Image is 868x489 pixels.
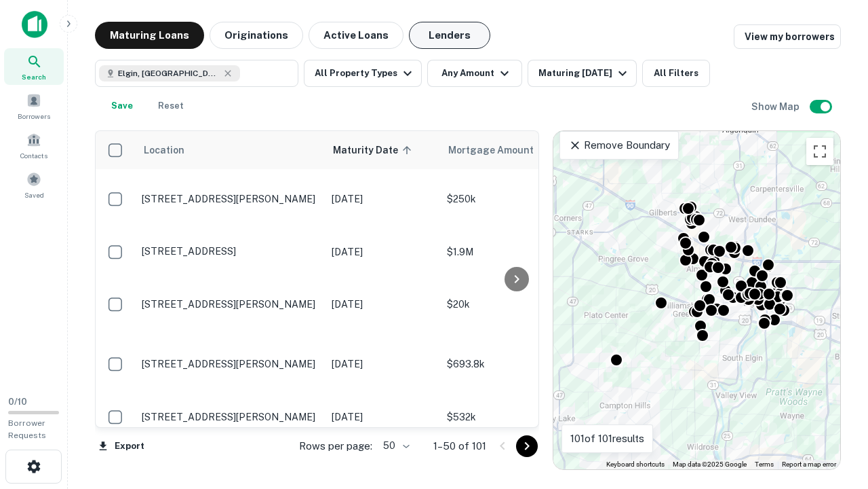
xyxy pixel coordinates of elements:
a: Search [4,48,64,85]
th: Maturity Date [325,131,440,169]
button: Go to next page [516,435,538,457]
img: capitalize-icon.png [22,11,47,38]
a: Open this area in Google Maps (opens a new window) [557,452,601,469]
span: Saved [24,189,44,200]
p: Rows per page: [299,438,372,454]
th: Mortgage Amount [440,131,589,169]
button: Toggle fullscreen view [806,138,833,165]
p: [DATE] [332,297,433,312]
div: Maturing [DATE] [538,65,631,81]
button: Active Loans [309,22,403,49]
p: $532k [447,410,583,424]
button: Maturing [DATE] [528,60,637,87]
button: Save your search to get updates of matches that match your search criteria. [100,92,144,120]
span: Mortgage Amount [448,142,551,158]
p: [DATE] [332,357,433,372]
button: All Filters [642,60,710,87]
p: $20k [447,297,583,312]
span: Contacts [20,150,47,161]
p: Remove Boundary [568,137,669,153]
span: Borrower Requests [8,418,46,440]
p: [DATE] [332,244,433,259]
iframe: Chat Widget [800,380,868,446]
span: Location [143,142,184,158]
p: 101 of 101 results [570,431,644,447]
a: Contacts [4,127,64,164]
th: Location [135,131,325,169]
p: [STREET_ADDRESS] [142,245,318,257]
a: Saved [4,166,64,203]
button: Reset [149,92,193,120]
button: All Property Types [304,60,422,87]
p: $693.8k [447,357,583,372]
button: Export [95,436,148,456]
p: [DATE] [332,192,433,206]
p: [STREET_ADDRESS][PERSON_NAME] [142,411,318,423]
a: Terms (opens in new tab) [755,460,774,468]
p: [STREET_ADDRESS][PERSON_NAME] [142,298,318,310]
span: Search [22,71,46,82]
button: Originations [210,22,303,49]
span: 0 / 10 [8,397,27,407]
div: 50 [378,436,412,456]
span: Map data ©2025 Google [673,460,747,468]
a: Report a map error [782,460,836,468]
button: Keyboard shortcuts [606,460,665,469]
h6: Show Map [751,99,802,114]
button: Lenders [409,22,490,49]
p: $250k [447,192,583,206]
button: Maturing Loans [95,22,204,49]
p: 1–50 of 101 [433,438,486,454]
p: [DATE] [332,410,433,424]
p: $1.9M [447,244,583,259]
a: Borrowers [4,88,64,124]
span: Borrowers [18,111,50,122]
span: Elgin, [GEOGRAPHIC_DATA], [GEOGRAPHIC_DATA] [118,67,220,79]
span: Maturity Date [333,142,416,158]
button: Any Amount [427,60,522,87]
p: [STREET_ADDRESS][PERSON_NAME] [142,193,318,205]
div: 0 0 [553,131,840,469]
p: [STREET_ADDRESS][PERSON_NAME] [142,358,318,370]
a: View my borrowers [734,24,841,49]
img: Google [557,452,601,469]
